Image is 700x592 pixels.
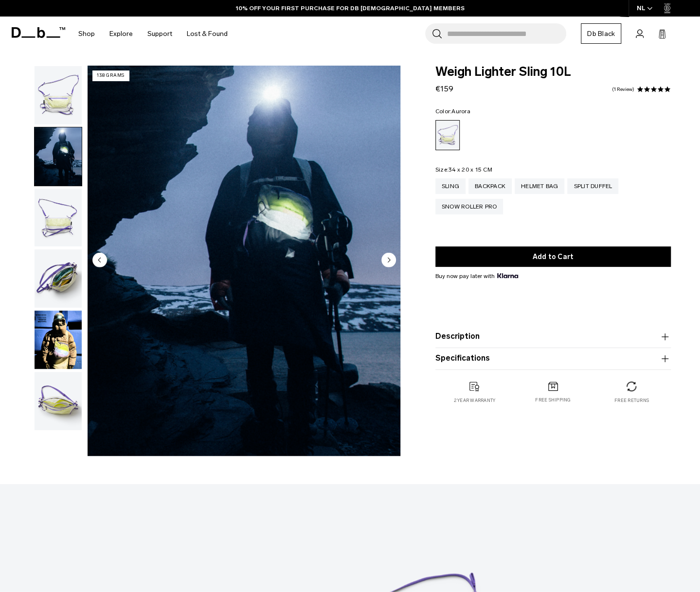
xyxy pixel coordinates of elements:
a: Db Black [581,23,621,44]
img: Weigh_Lighter_Sling_10L_Lifestyle.png [35,127,82,186]
legend: Size: [435,167,492,173]
button: Description [435,331,671,343]
p: Free shipping [535,397,571,403]
img: Weigh_Lighter_Sling_10L_3.png [35,249,82,308]
p: 2 year warranty [453,397,495,404]
span: 34 x 20 x 15 CM [449,166,492,173]
button: Weigh_Lighter_Sling_10L_4.png [34,371,82,431]
button: Next slide [381,252,396,269]
span: Aurora [451,108,470,115]
button: Specifications [435,353,671,365]
button: Weigh_Lighter_Sling_10L_Lifestyle.png [34,127,82,186]
img: Weigh_Lighter_Sling_10L_Lifestyle.png [88,66,400,456]
a: Helmet Bag [515,178,565,194]
a: Snow Roller Pro [435,199,503,214]
img: Weigh_Lighter_Sling_10L_1.png [35,66,82,124]
legend: Color: [435,108,470,114]
button: Weigh Lighter Sling 10L Aurora [34,310,82,369]
img: Weigh_Lighter_Sling_10L_2.png [35,189,82,247]
span: €159 [435,84,453,93]
a: Sling [435,178,466,194]
nav: Main Navigation [71,17,235,51]
a: Aurora [435,120,460,150]
a: Explore [109,17,133,51]
button: Weigh_Lighter_Sling_10L_2.png [34,188,82,247]
a: Support [147,17,172,51]
button: Previous slide [92,252,107,269]
img: {"height" => 20, "alt" => "Klarna"} [497,273,518,278]
a: 10% OFF YOUR FIRST PURCHASE FOR DB [DEMOGRAPHIC_DATA] MEMBERS [236,4,465,13]
a: Split Duffel [567,178,618,194]
a: 1 reviews [612,87,634,92]
a: Backpack [468,178,512,194]
span: Buy now pay later with [435,272,518,280]
p: Free returns [614,397,649,404]
a: Lost & Found [187,17,228,51]
li: 2 / 6 [88,66,400,456]
img: Weigh_Lighter_Sling_10L_4.png [35,372,82,430]
button: Weigh_Lighter_Sling_10L_3.png [34,249,82,308]
button: Weigh_Lighter_Sling_10L_1.png [34,66,82,125]
p: 138 grams [92,70,129,81]
a: Shop [78,17,95,51]
span: Weigh Lighter Sling 10L [435,66,671,78]
button: Add to Cart [435,246,671,267]
img: Weigh Lighter Sling 10L Aurora [35,311,82,369]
